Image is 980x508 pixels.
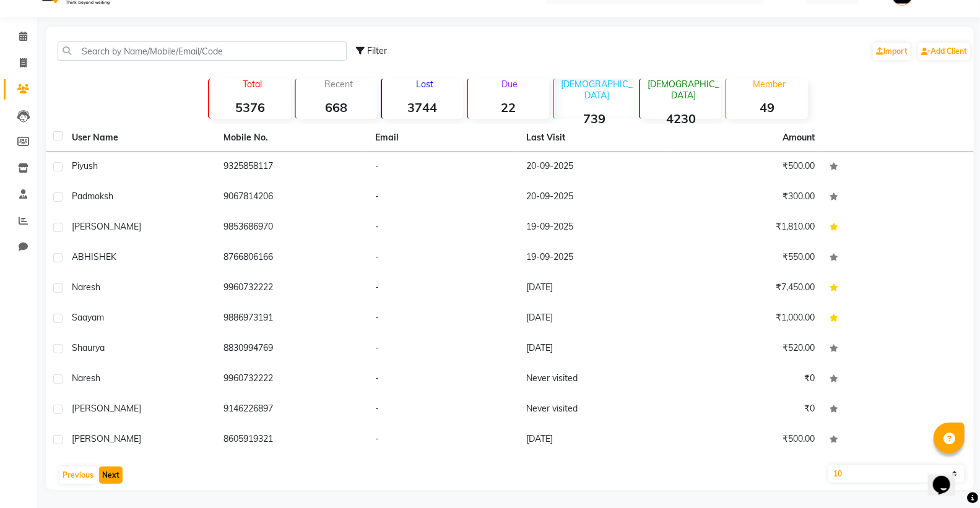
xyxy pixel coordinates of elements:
td: - [368,243,519,273]
td: ₹500.00 [670,152,822,183]
td: 9886973191 [216,304,368,334]
td: Never visited [519,395,670,425]
p: [DEMOGRAPHIC_DATA] [559,79,635,101]
th: User Name [64,124,216,152]
td: [DATE] [519,425,670,455]
td: - [368,152,519,183]
td: 9853686970 [216,213,368,243]
td: 19-09-2025 [519,213,670,243]
td: Never visited [519,364,670,395]
td: ₹500.00 [670,425,822,455]
strong: 668 [296,100,377,115]
strong: 4230 [640,111,721,126]
button: Next [99,467,123,484]
span: ABHISHEK [72,251,116,262]
span: [PERSON_NAME] [72,403,141,414]
td: [DATE] [519,334,670,364]
span: naresh [72,372,100,384]
span: [PERSON_NAME] [72,433,141,444]
strong: 5376 [209,100,290,115]
strong: 3744 [382,100,463,115]
td: ₹0 [670,395,822,425]
td: 9146226897 [216,395,368,425]
td: [DATE] [519,273,670,304]
span: [PERSON_NAME] [72,221,141,232]
td: 9325858117 [216,152,368,183]
td: - [368,364,519,395]
td: - [368,425,519,455]
a: Import [873,43,911,60]
strong: 49 [726,100,807,115]
td: 20-09-2025 [519,183,670,213]
p: [DEMOGRAPHIC_DATA] [645,79,721,101]
td: - [368,183,519,213]
p: Total [214,79,290,90]
input: Search by Name/Mobile/Email/Code [58,41,347,61]
td: - [368,304,519,334]
p: Due [470,79,549,90]
td: - [368,395,519,425]
iframe: chat widget [928,458,968,496]
td: 8766806166 [216,243,368,273]
button: Previous [59,467,97,484]
td: ₹7,450.00 [670,273,822,304]
th: Mobile No. [216,124,368,152]
td: ₹300.00 [670,183,822,213]
td: ₹1,000.00 [670,304,822,334]
span: shaurya [72,342,105,353]
td: - [368,334,519,364]
p: Member [731,79,807,90]
td: - [368,213,519,243]
td: 9960732222 [216,364,368,395]
strong: 22 [468,100,549,115]
span: padmoksh [72,191,113,202]
td: 20-09-2025 [519,152,670,183]
td: - [368,273,519,304]
td: 8830994769 [216,334,368,364]
span: Filter [367,45,387,56]
p: Recent [301,79,377,90]
th: Email [368,124,519,152]
span: saayam [72,312,104,323]
td: ₹1,810.00 [670,213,822,243]
strong: 739 [554,111,635,126]
td: ₹0 [670,364,822,395]
th: Amount [775,124,822,152]
td: [DATE] [519,304,670,334]
td: 9960732222 [216,273,368,304]
th: Last Visit [519,124,670,152]
td: ₹550.00 [670,243,822,273]
p: Lost [387,79,463,90]
td: 9067814206 [216,183,368,213]
td: 19-09-2025 [519,243,670,273]
a: Add Client [918,43,970,60]
td: ₹520.00 [670,334,822,364]
span: piyush [72,160,98,171]
span: Naresh [72,282,100,293]
td: 8605919321 [216,425,368,455]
